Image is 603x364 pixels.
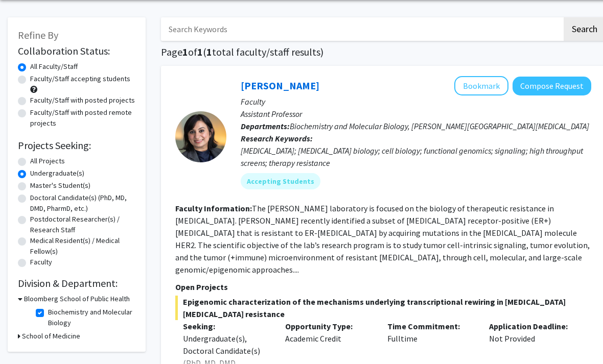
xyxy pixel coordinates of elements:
h2: Projects Seeking: [18,139,135,152]
p: Time Commitment: [387,320,474,332]
span: 1 [197,45,203,58]
mat-chip: Accepting Students [241,173,320,189]
h2: Division & Department: [18,277,135,289]
label: All Projects [30,156,65,166]
span: Refine By [18,29,58,41]
label: Faculty/Staff accepting students [30,74,130,84]
p: Assistant Professor [241,108,591,120]
p: Seeking: [183,320,270,332]
button: Add Utthara Nayar to Bookmarks [454,76,508,95]
label: Medical Resident(s) / Medical Fellow(s) [30,235,135,257]
div: [MEDICAL_DATA]; [MEDICAL_DATA] biology; cell biology; functional genomics; signaling; high throug... [241,144,591,169]
label: Undergraduate(s) [30,168,84,179]
h3: Bloomberg School of Public Health [24,294,130,304]
p: Open Projects [175,281,591,293]
input: Search Keywords [161,17,562,41]
label: Doctoral Candidate(s) (PhD, MD, DMD, PharmD, etc.) [30,192,135,214]
label: Master's Student(s) [30,180,90,191]
p: Opportunity Type: [285,320,372,332]
b: Research Keywords: [241,133,313,143]
label: Postdoctoral Researcher(s) / Research Staff [30,214,135,235]
a: [PERSON_NAME] [241,79,319,92]
p: Faculty [241,95,591,108]
fg-read-more: The [PERSON_NAME] laboratory is focused on the biology of therapeutic resistance in [MEDICAL_DATA... [175,203,590,275]
b: Faculty Information: [175,203,252,213]
button: Compose Request to Utthara Nayar [513,77,591,95]
h2: Collaboration Status: [18,45,135,57]
label: Faculty/Staff with posted projects [30,95,135,106]
label: All Faculty/Staff [30,61,78,72]
iframe: Chat [8,318,43,356]
span: Biochemistry and Molecular Biology, [PERSON_NAME][GEOGRAPHIC_DATA][MEDICAL_DATA] [290,121,589,131]
label: Faculty [30,257,52,268]
span: 1 [206,45,212,58]
label: Faculty/Staff with posted remote projects [30,107,135,129]
span: 1 [182,45,188,58]
b: Departments: [241,121,290,131]
p: Application Deadline: [489,320,576,332]
span: Epigenomic characterization of the mechanisms underlying transcriptional rewiring in [MEDICAL_DAT... [175,296,591,320]
h3: School of Medicine [22,331,80,342]
label: Biochemistry and Molecular Biology [48,307,133,328]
